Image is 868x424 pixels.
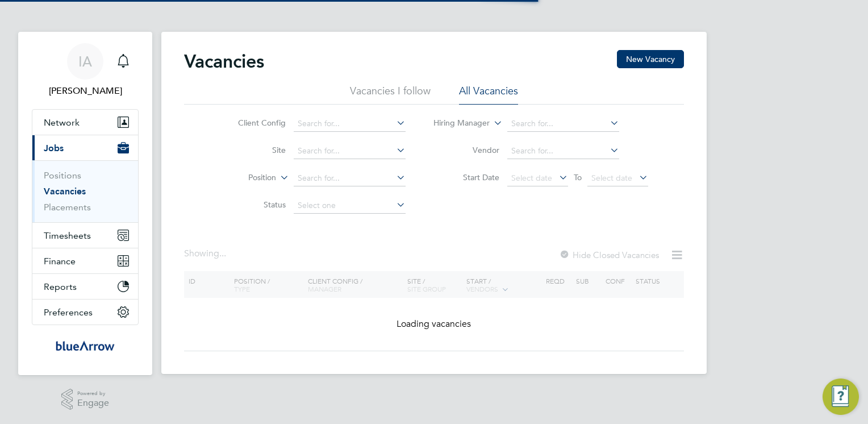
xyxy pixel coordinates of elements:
button: Timesheets [32,223,138,248]
button: Reports [32,274,138,299]
div: Jobs [32,160,138,222]
span: Select date [511,173,552,183]
span: Engage [77,398,109,408]
span: Finance [44,256,76,267]
label: Hide Closed Vacancies [559,250,659,260]
label: Status [220,199,286,210]
span: Timesheets [44,230,91,241]
a: Placements [44,202,91,213]
li: Vacancies I follow [350,84,431,105]
div: Showing [184,248,228,260]
span: Network [44,117,80,128]
a: Positions [44,170,81,181]
a: IA[PERSON_NAME] [32,43,139,98]
span: IA [78,54,92,69]
span: Iain Allen [32,84,139,98]
span: ... [219,248,226,259]
span: To [570,170,585,185]
a: Powered byEngage [61,389,110,410]
nav: Main navigation [18,32,152,375]
h2: Vacancies [184,50,264,73]
button: New Vacancy [617,50,684,68]
input: Search for... [294,116,406,132]
label: Start Date [434,172,499,182]
button: Network [32,110,138,135]
input: Select one [294,198,406,214]
label: Hiring Manager [424,118,490,129]
label: Site [220,145,286,155]
label: Client Config [220,118,286,128]
span: Powered by [77,389,109,398]
input: Search for... [294,171,406,186]
input: Search for... [507,116,619,132]
span: Preferences [44,307,93,318]
label: Vendor [434,145,499,155]
label: Position [211,172,276,184]
input: Search for... [294,143,406,159]
input: Search for... [507,143,619,159]
span: Select date [591,173,632,183]
button: Jobs [32,135,138,160]
button: Engage Resource Center [823,379,859,415]
button: Preferences [32,300,138,325]
a: Go to home page [32,336,139,355]
span: Reports [44,281,77,292]
span: Jobs [44,143,64,153]
li: All Vacancies [459,84,518,105]
button: Finance [32,248,138,273]
a: Vacancies [44,186,86,197]
img: bluearrow-logo-retina.png [56,336,115,355]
